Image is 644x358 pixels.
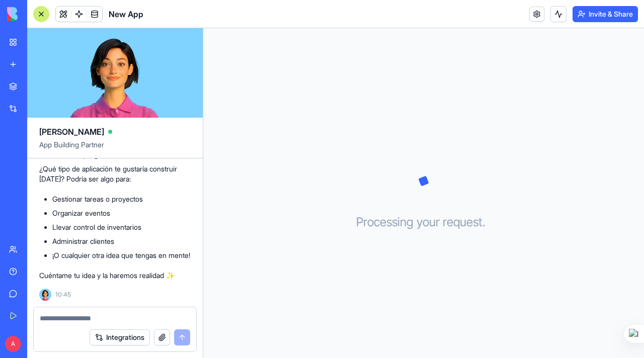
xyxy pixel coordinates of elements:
li: Organizar eventos [52,208,191,218]
span: A [5,336,21,352]
li: Llevar control de inventarios [52,222,191,232]
span: 10:45 [55,291,71,299]
button: Invite & Share [573,6,638,22]
img: Ella_00000_wcx2te.png [39,289,51,301]
span: . [482,214,486,230]
li: Administrar clientes [52,236,191,246]
img: logo [7,7,69,21]
span: New App [109,8,143,20]
p: Cuéntame tu idea y la haremos realidad ✨ [39,271,191,281]
span: [PERSON_NAME] [39,126,104,138]
li: Gestionar tareas o proyectos [52,194,191,204]
p: ¿Qué tipo de aplicación te gustaría construir [DATE]? Podría ser algo para: [39,164,191,184]
button: Integrations [90,329,150,345]
span: App Building Partner [39,140,191,158]
h3: Processing your request [356,214,492,230]
li: ¡O cualquier otra idea que tengas en mente! [52,250,191,260]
